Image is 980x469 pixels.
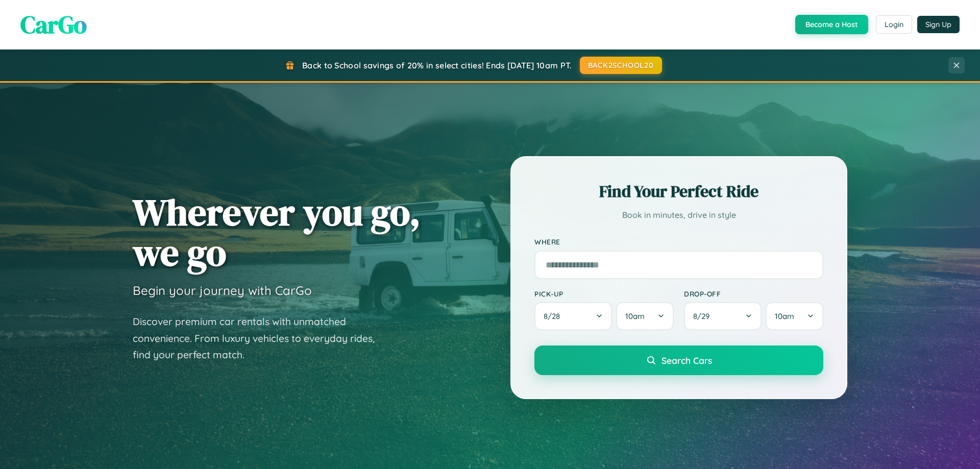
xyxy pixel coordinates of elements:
span: 8 / 29 [693,311,715,321]
span: 8 / 28 [544,311,565,321]
span: Search Cars [661,355,712,366]
button: 8/28 [534,302,612,330]
h1: Wherever you go, we go [133,192,421,273]
button: Become a Host [795,15,868,34]
button: 10am [766,302,823,330]
button: Search Cars [534,345,823,375]
p: Book in minutes, drive in style [534,208,823,223]
span: Back to School savings of 20% in select cities! Ends [DATE] 10am PT. [302,60,572,70]
button: Login [876,15,912,34]
h2: Find Your Perfect Ride [534,180,823,203]
button: 10am [616,302,674,330]
label: Where [534,238,823,246]
button: BACK2SCHOOL20 [580,57,662,74]
button: 8/29 [684,302,762,330]
h3: Begin your journey with CarGo [133,283,312,298]
label: Pick-up [534,289,674,298]
span: 10am [775,311,794,321]
span: CarGo [20,8,87,41]
span: 10am [625,311,645,321]
button: Sign Up [917,16,960,33]
label: Drop-off [684,289,823,298]
p: Discover premium car rentals with unmatched convenience. From luxury vehicles to everyday rides, ... [133,313,388,363]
